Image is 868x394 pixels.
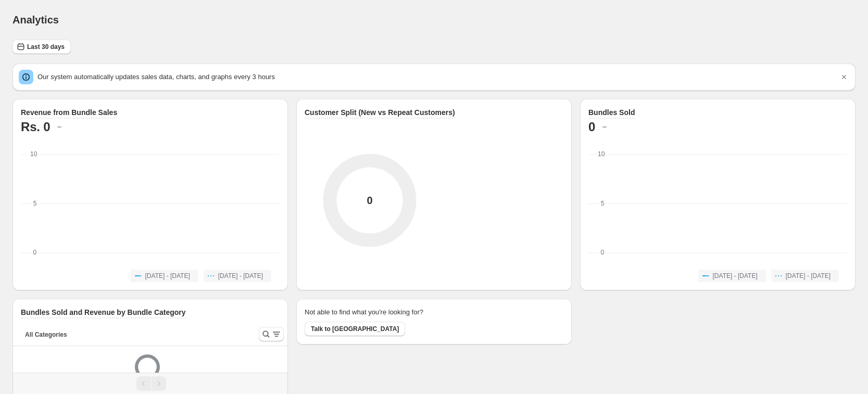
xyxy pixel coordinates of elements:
[30,150,37,158] text: 10
[305,107,455,118] h3: Customer Split (New vs Repeat Customers)
[21,107,117,118] h3: Revenue from Bundle Sales
[601,200,605,207] text: 5
[598,150,605,158] text: 10
[698,270,766,282] button: [DATE] - [DATE]
[27,43,65,51] span: Last 30 days
[305,307,423,317] h2: Not able to find what you're looking for?
[311,325,399,333] span: Talk to [GEOGRAPHIC_DATA]
[12,14,59,26] h1: Analytics
[218,272,263,280] span: [DATE] - [DATE]
[12,373,288,394] nav: Pagination
[21,119,50,135] h2: Rs. 0
[305,322,405,336] button: Talk to [GEOGRAPHIC_DATA]
[259,327,284,341] button: Search and filter results
[25,331,67,339] span: All Categories
[37,73,275,81] span: Our system automatically updates sales data, charts, and graphs every 3 hours
[131,270,198,282] button: [DATE] - [DATE]
[588,119,595,135] h2: 0
[21,307,186,317] h3: Bundles Sold and Revenue by Bundle Category
[837,70,851,84] button: Dismiss notification
[145,272,190,280] span: [DATE] - [DATE]
[786,272,831,280] span: [DATE] - [DATE]
[771,270,839,282] button: [DATE] - [DATE]
[12,40,71,54] button: Last 30 days
[204,270,271,282] button: [DATE] - [DATE]
[588,107,635,118] h3: Bundles Sold
[135,354,166,386] img: Empty search results
[713,272,758,280] span: [DATE] - [DATE]
[601,249,605,256] text: 0
[33,200,37,207] text: 5
[33,249,37,256] text: 0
